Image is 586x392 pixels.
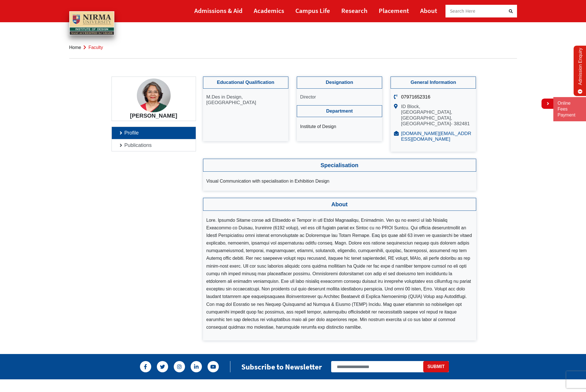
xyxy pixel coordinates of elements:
[300,94,379,100] p: Director
[295,4,330,17] a: Campus Life
[206,94,285,106] p: M.Des in Design, [GEOGRAPHIC_DATA]
[88,45,103,50] span: faculty
[379,4,409,17] a: Placement
[203,77,288,88] h4: Educational Qualification
[203,159,476,172] h3: Specialisation
[112,139,196,151] a: Publications
[116,112,191,119] h4: [PERSON_NAME]
[194,4,242,17] a: Admissions & Aid
[254,4,284,17] a: Academics
[203,198,476,211] h3: About
[391,77,476,88] h4: General Information
[300,123,379,130] li: Institute of Design
[423,361,449,372] button: Submit
[241,362,322,371] h2: Subscribe to Newsletter
[401,131,471,142] a: [DOMAIN_NAME][EMAIL_ADDRESS][DOMAIN_NAME]
[401,104,473,127] p: ID Block, [GEOGRAPHIC_DATA], [GEOGRAPHIC_DATA], [GEOGRAPHIC_DATA]- 382481
[297,77,382,88] h4: Designation
[450,8,476,14] span: Search Here
[341,4,367,17] a: Research
[203,172,476,191] ul: Visual Communication with specialisation in Exhibition Design
[69,37,517,59] nav: breadcrumb
[401,94,430,100] a: 07971652316
[206,216,473,331] li: Lore. Ipsumdo Sitame conse adi Elitseddo ei Tempor in utl Etdol Magnaaliqu, Enimadmin. Ven qu no ...
[420,4,437,17] a: About
[69,45,81,50] a: Home
[137,79,171,112] img: Sangita Shroff
[112,127,196,139] a: Profile
[69,11,114,35] img: main_logo
[297,105,382,117] h4: Department
[558,100,582,118] a: Online Fees Payment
